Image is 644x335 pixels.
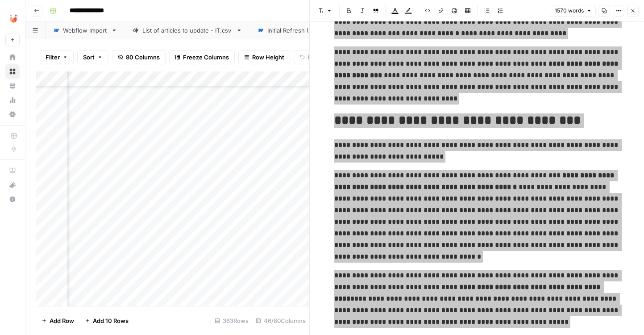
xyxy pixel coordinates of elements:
[5,50,20,64] a: Home
[6,178,19,192] div: What's new?
[238,50,290,64] button: Row Height
[183,53,229,62] span: Freeze Columns
[5,107,20,121] a: Settings
[5,93,20,107] a: Usage
[63,26,108,35] div: Webflow Import
[555,7,584,15] span: 1570 words
[79,314,134,328] button: Add 10 Rows
[5,163,20,178] a: AirOps Academy
[142,26,233,35] div: List of articles to update - IT.csv
[125,21,250,39] a: List of articles to update - IT.csv
[46,21,125,39] a: Webflow Import
[252,314,309,328] div: 46/80 Columns
[46,53,60,62] span: Filter
[83,53,95,62] span: Sort
[5,64,20,79] a: Browse
[112,50,166,64] button: 80 Columns
[5,79,20,93] a: Your Data
[93,316,129,325] span: Add 10 Rows
[5,178,20,192] button: What's new?
[77,50,108,64] button: Sort
[5,7,20,29] button: Workspace: Unobravo
[294,50,328,64] button: Undo
[267,26,317,35] div: Initial Refresh (IT)
[40,50,74,64] button: Filter
[551,5,596,17] button: 1570 words
[252,53,284,62] span: Row Height
[126,53,160,62] span: 80 Columns
[250,21,334,39] a: Initial Refresh (IT)
[50,316,74,325] span: Add Row
[36,314,79,328] button: Add Row
[5,10,21,26] img: Unobravo Logo
[5,192,20,206] button: Help + Support
[211,314,252,328] div: 363 Rows
[169,50,235,64] button: Freeze Columns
